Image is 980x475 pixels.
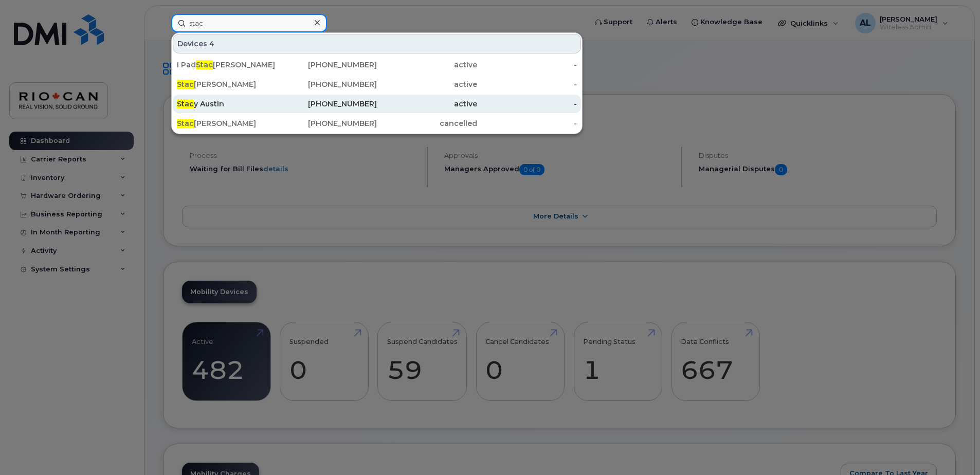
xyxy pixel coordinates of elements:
div: [PHONE_NUMBER] [277,79,377,89]
span: Stac [196,60,213,69]
div: I Pad [PERSON_NAME] [177,60,277,70]
span: Stac [177,80,194,89]
div: active [377,99,477,109]
div: - [477,79,577,89]
div: y Austin [177,99,277,109]
div: - [477,60,577,70]
div: Devices [173,34,581,53]
div: active [377,60,477,70]
a: Stacy Austin[PHONE_NUMBER]active- [173,95,581,113]
div: [PERSON_NAME] [177,118,277,129]
div: [PHONE_NUMBER] [277,60,377,70]
a: I PadStac[PERSON_NAME][PHONE_NUMBER]active- [173,56,581,74]
a: Stac[PERSON_NAME][PHONE_NUMBER]active- [173,75,581,94]
span: Stac [177,119,194,128]
div: [PERSON_NAME] [177,79,277,89]
span: 4 [209,39,214,49]
div: - [477,118,577,129]
div: [PHONE_NUMBER] [277,118,377,129]
div: - [477,99,577,109]
div: active [377,79,477,89]
span: Stac [177,99,194,108]
div: cancelled [377,118,477,129]
a: Stac[PERSON_NAME][PHONE_NUMBER]cancelled- [173,114,581,133]
div: [PHONE_NUMBER] [277,99,377,109]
